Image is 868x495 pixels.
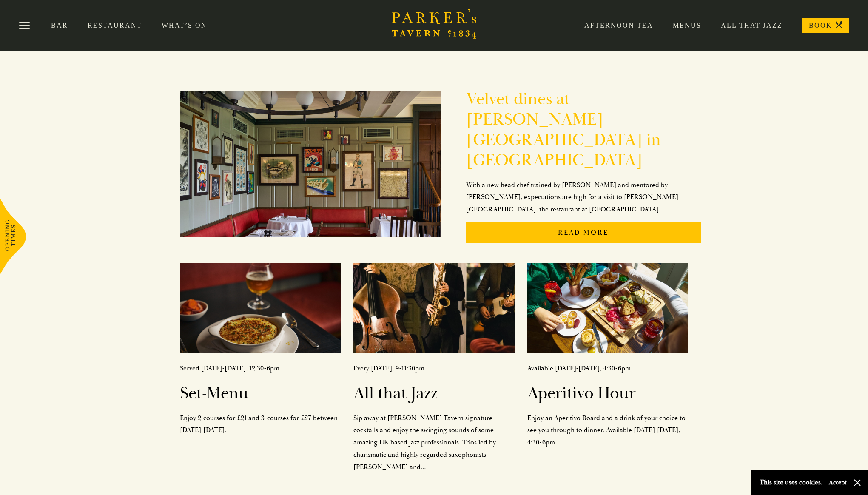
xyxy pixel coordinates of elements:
[180,80,701,250] a: Velvet dines at [PERSON_NAME][GEOGRAPHIC_DATA] in [GEOGRAPHIC_DATA]With a new head chef trained b...
[353,263,515,473] a: Every [DATE], 9-11:30pm.All that JazzSip away at [PERSON_NAME] Tavern signature cocktails and enj...
[353,412,515,473] p: Sip away at [PERSON_NAME] Tavern signature cocktails and enjoy the swinging sounds of some amazin...
[353,383,515,404] h2: All that Jazz
[466,179,701,216] p: With a new head chef trained by [PERSON_NAME] and mentored by [PERSON_NAME], expectations are hig...
[180,362,341,375] p: Served [DATE]-[DATE], 12:30-6pm
[180,412,341,437] p: Enjoy 2-courses for £21 and 3-courses for £27 between [DATE]-[DATE].
[180,263,341,436] a: Served [DATE]-[DATE], 12:30-6pmSet-MenuEnjoy 2-courses for £21 and 3-courses for £27 between [DAT...
[466,222,701,243] p: Read More
[466,89,701,171] h2: Velvet dines at [PERSON_NAME][GEOGRAPHIC_DATA] in [GEOGRAPHIC_DATA]
[853,478,862,487] button: Close and accept
[527,263,689,449] a: Available [DATE]-[DATE], 4:30-6pm.Aperitivo HourEnjoy an Aperitivo Board and a drink of your choi...
[353,362,515,375] p: Every [DATE], 9-11:30pm.
[180,383,341,404] h2: Set-Menu
[527,383,689,404] h2: Aperitivo Hour
[527,362,689,375] p: Available [DATE]-[DATE], 4:30-6pm.
[760,476,822,489] p: This site uses cookies.
[527,412,689,449] p: Enjoy an Aperitivo Board and a drink of your choice to see you through to dinner. Available [DATE...
[829,478,847,486] button: Accept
